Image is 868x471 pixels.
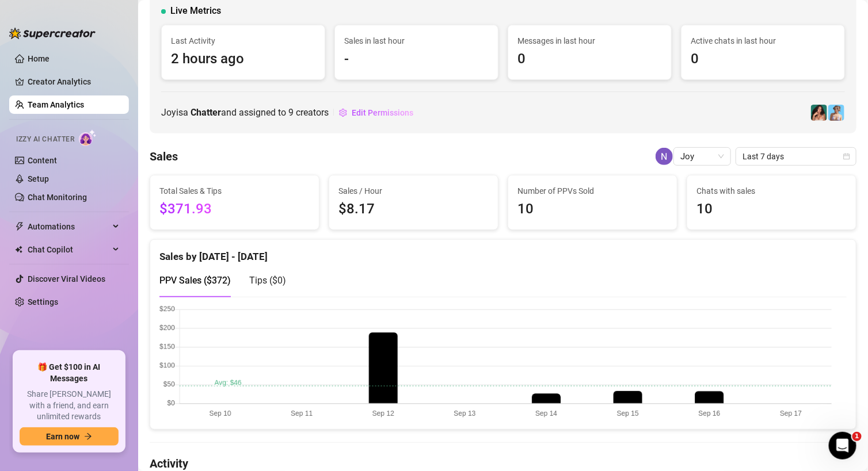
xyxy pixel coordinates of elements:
button: Earn nowarrow-right [20,427,119,446]
span: 9 [288,107,294,118]
span: Last 7 days [743,148,850,165]
img: logo-BBDzfeDw.svg [9,28,96,39]
span: Sales / Hour [338,185,489,197]
span: Live Metrics [170,4,221,18]
span: arrow-right [84,432,92,441]
span: Edit Permissions [352,108,413,117]
h4: Sales [150,148,178,164]
img: Chat Copilot [15,246,22,254]
iframe: Intercom live chat [829,432,856,459]
div: Sales by [DATE] - [DATE] [159,240,847,265]
span: 0 [517,48,662,70]
span: Sales in last hour [344,35,489,47]
a: Team Analytics [28,100,84,109]
img: Jasmine [811,105,827,121]
span: Number of PPVs Sold [517,185,668,197]
b: Chatter [191,107,221,118]
span: Messages in last hour [517,35,662,47]
span: Chats with sales [696,185,847,197]
span: Tips ( $0 ) [249,275,286,286]
a: Setup [28,174,49,183]
span: 10 [517,198,668,220]
img: AI Chatter [79,129,97,146]
span: setting [339,109,347,117]
span: $8.17 [338,198,489,220]
a: Settings [28,297,58,307]
span: Share [PERSON_NAME] with a friend, and earn unlimited rewards [20,389,119,423]
button: Edit Permissions [338,104,414,122]
span: 🎁 Get $100 in AI Messages [20,362,119,384]
span: Earn now [46,432,79,441]
span: Chat Copilot [28,240,109,259]
a: Chat Monitoring [28,193,87,202]
span: Last Activity [171,35,315,47]
a: Content [28,156,57,165]
span: thunderbolt [15,222,24,231]
span: Izzy AI Chatter [16,134,74,145]
span: Joy [680,148,724,165]
span: - [344,48,489,70]
span: 1 [852,432,862,441]
span: Joy is a and assigned to creators [161,105,329,120]
span: Automations [28,217,109,236]
img: Joy [656,148,673,165]
span: Total Sales & Tips [159,185,310,197]
span: 10 [696,198,847,220]
a: Home [28,54,50,63]
span: Active chats in last hour [691,35,835,47]
span: 2 hours ago [171,48,315,70]
span: $371.93 [159,198,310,220]
a: Creator Analytics [28,72,120,91]
img: Vanessa [828,105,844,121]
span: calendar [843,153,850,160]
span: 0 [691,48,835,70]
span: PPV Sales ( $372 ) [159,275,231,286]
a: Discover Viral Videos [28,274,105,284]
